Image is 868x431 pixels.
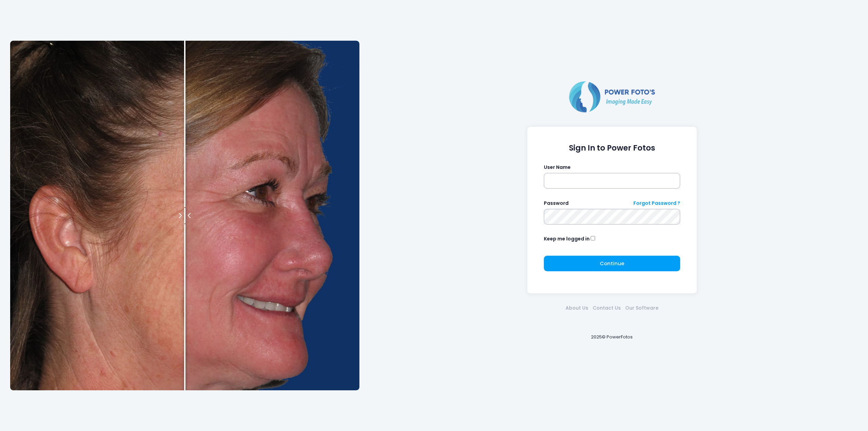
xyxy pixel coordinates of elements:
[544,235,590,242] label: Keep me logged in
[544,256,680,271] button: Continue
[566,80,658,114] img: Logo
[600,260,624,267] span: Continue
[563,305,590,312] a: About Us
[544,200,569,207] label: Password
[590,305,623,312] a: Contact Us
[623,305,660,312] a: Our Software
[544,164,571,171] label: User Name
[544,143,680,153] h1: Sign In to Power Fotos
[366,322,858,351] div: 2025© PowerFotos
[633,200,680,207] a: Forgot Password ?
